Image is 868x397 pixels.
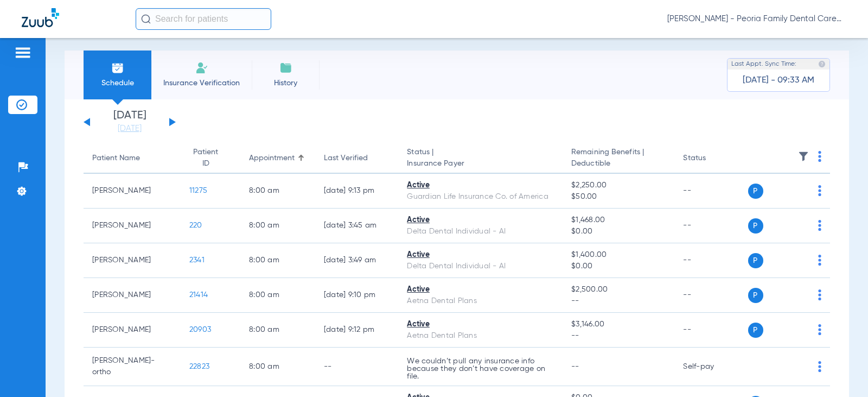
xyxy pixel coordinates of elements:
td: 8:00 AM [240,278,315,313]
td: [PERSON_NAME] [84,174,181,209]
td: -- [674,174,748,209]
img: group-dot-blue.svg [818,185,821,196]
div: Patient ID [189,147,232,169]
div: Aetna Dental Plans [407,330,554,342]
td: Self-pay [674,348,748,386]
span: $1,468.00 [571,215,666,226]
th: Status | [398,143,563,174]
img: hamburger-icon [14,46,31,59]
td: [PERSON_NAME] [84,278,181,313]
span: -- [571,363,579,370]
div: Active [407,180,554,191]
span: 2341 [189,256,205,264]
td: 8:00 AM [240,313,315,348]
img: group-dot-blue.svg [818,361,821,372]
span: P [748,323,763,338]
th: Remaining Benefits | [563,143,674,174]
td: -- [674,243,748,278]
span: History [260,78,311,89]
td: 8:00 AM [240,243,315,278]
div: Active [407,284,554,295]
td: 8:00 AM [240,174,315,209]
span: P [748,218,763,234]
input: Search for patients [136,8,271,30]
span: Last Appt. Sync Time: [731,59,796,70]
td: -- [674,278,748,313]
td: [PERSON_NAME] [84,243,181,278]
td: [PERSON_NAME] [84,313,181,348]
td: [DATE] 3:49 AM [315,243,399,278]
span: 22823 [189,363,209,370]
td: [DATE] 9:13 PM [315,174,399,209]
li: [DATE] [97,110,162,134]
img: group-dot-blue.svg [818,255,821,266]
p: We couldn’t pull any insurance info because they don’t have coverage on file. [407,357,554,380]
div: Guardian Life Insurance Co. of America [407,191,554,203]
th: Status [674,143,748,174]
td: 8:00 AM [240,209,315,243]
img: Manual Insurance Verification [195,61,208,74]
td: [DATE] 9:10 PM [315,278,399,313]
span: Insurance Verification [159,78,244,89]
div: Patient Name [92,153,140,164]
a: [DATE] [97,123,162,134]
span: P [748,253,763,268]
span: [DATE] - 09:33 AM [743,75,814,86]
img: group-dot-blue.svg [818,324,821,335]
div: Last Verified [324,153,368,164]
div: Appointment [249,153,307,164]
span: Schedule [92,78,143,89]
img: History [279,61,292,74]
span: $0.00 [571,226,666,237]
div: Patient ID [189,147,222,169]
div: Patient Name [92,153,172,164]
span: 11275 [189,187,207,194]
img: filter.svg [798,151,809,162]
span: -- [571,330,666,342]
td: [DATE] 3:45 AM [315,209,399,243]
div: Aetna Dental Plans [407,295,554,307]
img: last sync help info [818,60,826,68]
td: 8:00 AM [240,348,315,386]
span: $1,400.00 [571,249,666,261]
span: 220 [189,222,202,229]
span: $0.00 [571,261,666,272]
span: $50.00 [571,191,666,203]
td: -- [674,209,748,243]
img: group-dot-blue.svg [818,220,821,231]
div: Active [407,249,554,261]
td: [DATE] 9:12 PM [315,313,399,348]
div: Delta Dental Individual - AI [407,261,554,272]
span: $2,500.00 [571,284,666,295]
span: P [748,288,763,303]
span: $3,146.00 [571,319,666,330]
span: -- [571,295,666,307]
span: 21414 [189,291,208,299]
td: [PERSON_NAME] [84,209,181,243]
span: Insurance Payer [407,158,554,169]
td: -- [674,313,748,348]
span: [PERSON_NAME] - Peoria Family Dental Care [667,14,846,24]
div: Active [407,319,554,330]
img: Search Icon [141,14,151,24]
span: $2,250.00 [571,180,666,191]
div: Last Verified [324,153,390,164]
img: group-dot-blue.svg [818,289,821,300]
div: Delta Dental Individual - AI [407,226,554,237]
div: Appointment [249,153,295,164]
img: Zuub Logo [22,8,59,27]
td: [PERSON_NAME]-ortho [84,348,181,386]
div: Active [407,215,554,226]
img: group-dot-blue.svg [818,151,821,162]
td: -- [315,348,399,386]
span: 20903 [189,326,211,333]
span: P [748,184,763,199]
span: Deductible [571,158,666,169]
img: Schedule [111,61,124,74]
